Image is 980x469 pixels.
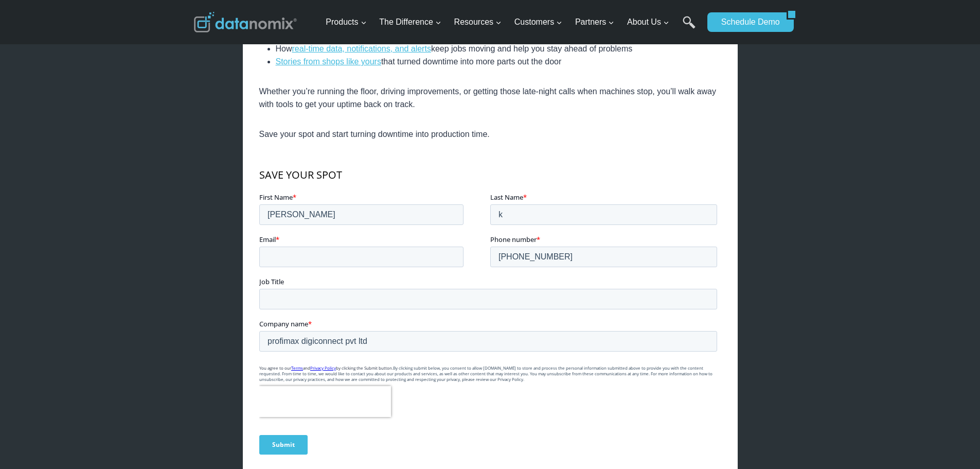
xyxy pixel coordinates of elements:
[379,15,441,29] span: The Difference
[683,16,696,39] a: Search
[454,15,502,29] span: Resources
[194,12,297,32] img: Datanomix
[322,6,702,39] nav: Primary Navigation
[276,42,721,56] li: How keep jobs moving and help you stay ahead of problems
[259,128,721,141] p: Save your spot and start turning downtime into production time.
[276,57,381,66] a: Stories from shops like yours
[326,15,366,29] span: Products
[276,55,721,68] li: that turned downtime into more parts out the door
[292,44,431,53] a: real-time data, notifications, and alerts
[259,85,721,111] p: Whether you’re running the floor, driving improvements, or getting those late-night calls when ma...
[707,12,787,32] a: Schedule Demo
[514,15,562,29] span: Customers
[575,15,614,29] span: Partners
[627,15,669,29] span: About Us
